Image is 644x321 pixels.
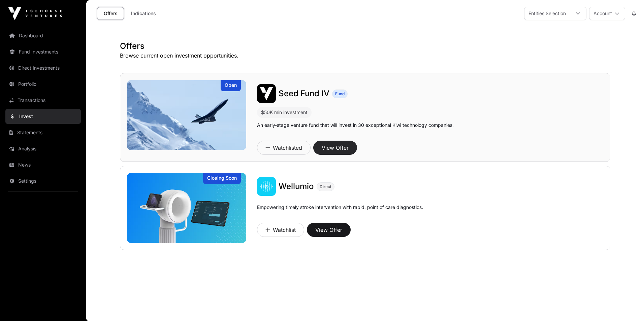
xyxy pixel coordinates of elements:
a: Direct Investments [5,61,81,75]
button: Account [589,7,625,20]
a: Transactions [5,93,81,108]
div: Closing Soon [203,173,241,184]
span: Direct [320,184,331,189]
h1: Offers [120,41,610,51]
button: View Offer [313,141,357,155]
a: Statements [5,125,81,140]
span: Fund [335,91,345,97]
span: Wellumio [279,181,314,191]
img: Wellumio [127,173,246,243]
a: Settings [5,174,81,188]
div: Entities Selection [524,7,570,20]
img: Wellumio [257,177,276,196]
a: Analysis [5,141,81,156]
div: Open [221,80,241,91]
a: Indications [127,7,160,20]
button: Watchlisted [257,141,311,155]
a: Portfolio [5,77,81,92]
a: Offers [97,7,124,20]
div: $50K min investment [261,108,308,116]
p: An early-stage venture fund that will invest in 30 exceptional Kiwi technology companies. [257,122,454,129]
a: Wellumio [279,181,314,192]
a: Seed Fund IV [279,88,329,99]
button: Watchlist [257,223,304,237]
a: Seed Fund IVOpen [127,80,246,150]
img: Seed Fund IV [127,80,246,150]
a: Fund Investments [5,44,81,59]
iframe: Chat Widget [610,289,644,321]
p: Empowering timely stroke intervention with rapid, point of care diagnostics. [257,204,423,220]
a: WellumioClosing Soon [127,173,246,243]
a: Invest [5,109,81,124]
img: Seed Fund IV [257,84,276,103]
span: Seed Fund IV [279,88,329,98]
button: View Offer [307,223,351,237]
div: $50K min investment [257,107,312,118]
img: Icehouse Ventures Logo [8,7,62,20]
a: News [5,157,81,172]
p: Browse current open investment opportunities. [120,51,610,60]
a: Dashboard [5,28,81,43]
